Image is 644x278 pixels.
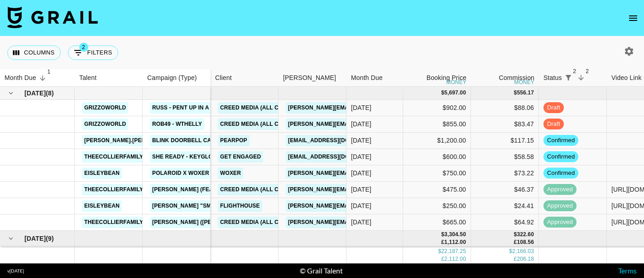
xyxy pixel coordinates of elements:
[143,69,211,87] div: Campaign (Type)
[24,234,46,243] span: [DATE]
[562,71,575,84] button: Show filters
[543,185,577,194] span: approved
[403,165,471,182] div: $750.00
[46,234,54,243] span: ( 9 )
[82,119,128,130] a: grizzoworld
[82,184,145,195] a: theecollierfamily
[351,119,371,129] div: Aug '25
[575,71,587,84] button: Sort
[218,135,250,146] a: Pearpop
[218,168,243,179] a: Woxer
[441,255,444,263] div: £
[517,231,534,238] div: 322.60
[351,69,383,87] div: Month Due
[583,67,592,76] span: 2
[441,238,444,246] div: £
[79,43,88,52] span: 2
[215,69,232,87] div: Client
[5,232,17,245] button: hide children
[75,69,143,87] div: Talent
[438,248,441,255] div: $
[611,69,642,87] div: Video Link
[351,169,371,178] div: Aug '25
[543,202,577,210] span: approved
[82,151,145,163] a: theecollierfamily
[286,168,433,179] a: [PERSON_NAME][EMAIL_ADDRESS][DOMAIN_NAME]
[351,185,371,194] div: Aug '25
[150,135,235,146] a: Blink Doorbell Campaign
[403,182,471,198] div: $475.00
[24,89,46,98] span: [DATE]
[150,217,253,228] a: [PERSON_NAME] ([PERSON_NAME])
[618,266,637,275] a: Terms
[218,151,263,163] a: Get Engaged
[403,214,471,231] div: $665.00
[218,119,312,130] a: Creed Media (All Campaigns)
[441,89,444,97] div: $
[403,133,471,149] div: $1,200.00
[36,72,49,84] button: Sort
[570,67,579,76] span: 2
[403,247,471,263] div: $700.00
[471,100,539,116] div: $88.06
[150,119,204,130] a: ROB49 - WTHELLY
[543,69,562,87] div: Status
[403,149,471,165] div: $600.00
[286,184,433,195] a: [PERSON_NAME][EMAIL_ADDRESS][DOMAIN_NAME]
[517,89,534,97] div: 556.17
[543,104,564,112] span: draft
[5,87,17,99] button: hide children
[286,200,480,212] a: [PERSON_NAME][EMAIL_ADDRESS][PERSON_NAME][DOMAIN_NAME]
[543,153,578,161] span: confirmed
[543,169,578,178] span: confirmed
[351,218,371,227] div: Aug '25
[286,217,433,228] a: [PERSON_NAME][EMAIL_ADDRESS][DOMAIN_NAME]
[471,149,539,165] div: $58.58
[82,102,128,114] a: grizzoworld
[82,135,181,146] a: [PERSON_NAME].[PERSON_NAME]
[444,89,466,97] div: 5,697.00
[514,255,517,263] div: £
[5,69,36,87] div: Month Due
[150,102,247,114] a: Russ - Pent Up in a Penthouse
[514,231,517,238] div: $
[7,45,61,60] button: Select columns
[509,248,512,255] div: $
[446,79,466,85] div: money
[7,268,24,274] div: v [DATE]
[471,198,539,214] div: $24.41
[150,184,334,195] a: [PERSON_NAME] (feat. [PERSON_NAME]) - [GEOGRAPHIC_DATA]
[499,69,534,87] div: Commission
[444,238,466,246] div: 1,112.00
[517,238,534,246] div: 108.56
[150,151,223,163] a: She Ready - Keyglock
[539,69,607,87] div: Status
[471,116,539,133] div: $83.47
[351,136,371,145] div: Aug '25
[562,71,575,84] div: 2 active filters
[514,79,534,85] div: money
[351,201,371,210] div: Aug '25
[471,165,539,182] div: $73.22
[441,248,466,255] div: 22,187.25
[403,100,471,116] div: $902.00
[471,247,539,263] div: $68.34
[286,119,433,130] a: [PERSON_NAME][EMAIL_ADDRESS][DOMAIN_NAME]
[150,200,260,212] a: [PERSON_NAME] "Smoking Section"
[543,120,564,129] span: draft
[514,238,517,246] div: £
[543,218,577,227] span: approved
[218,217,312,228] a: Creed Media (All Campaigns)
[46,89,54,98] span: ( 8 )
[279,69,346,87] div: Booker
[147,69,197,87] div: Campaign (Type)
[211,69,279,87] div: Client
[512,248,534,255] div: 2,166.03
[300,266,343,275] div: © Grail Talent
[286,151,387,163] a: [EMAIL_ADDRESS][DOMAIN_NAME]
[351,103,371,112] div: Aug '25
[286,102,433,114] a: [PERSON_NAME][EMAIL_ADDRESS][DOMAIN_NAME]
[82,200,122,212] a: eisleybean
[283,69,336,87] div: [PERSON_NAME]
[471,182,539,198] div: $46.37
